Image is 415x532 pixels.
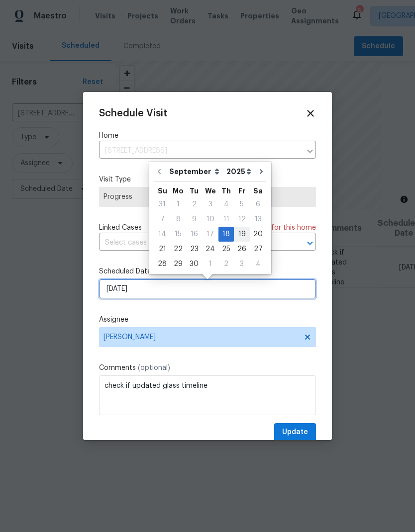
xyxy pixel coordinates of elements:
div: Sat Sep 13 2025 [250,212,266,227]
label: Scheduled Date [99,266,316,276]
div: Sun Aug 31 2025 [154,197,170,212]
div: 10 [202,212,218,226]
div: 23 [186,242,202,256]
div: Tue Sep 23 2025 [186,242,202,257]
div: Sun Sep 28 2025 [154,257,170,271]
div: 27 [250,242,266,256]
div: 2 [186,197,202,211]
input: Enter in an address [99,143,301,159]
div: Mon Sep 01 2025 [170,197,186,212]
div: 20 [250,227,266,241]
div: 13 [250,212,266,226]
div: 26 [234,242,250,256]
div: 28 [154,257,170,271]
span: Close [305,108,316,119]
div: Tue Sep 16 2025 [186,227,202,242]
div: Thu Sep 18 2025 [218,227,234,242]
div: Fri Sep 05 2025 [234,197,250,212]
abbr: Saturday [253,187,263,194]
div: 14 [154,227,170,241]
div: 30 [186,257,202,271]
input: Select cases [99,235,288,251]
select: Year [224,164,254,179]
div: Fri Oct 03 2025 [234,257,250,271]
div: Sun Sep 14 2025 [154,227,170,242]
div: 8 [170,212,186,226]
div: Thu Sep 04 2025 [218,197,234,212]
div: Mon Sep 29 2025 [170,257,186,271]
div: 19 [234,227,250,241]
div: 21 [154,242,170,256]
label: Comments [99,363,316,373]
button: Update [274,423,316,442]
abbr: Friday [238,187,245,194]
abbr: Sunday [158,187,167,194]
abbr: Tuesday [190,187,199,194]
div: Thu Sep 25 2025 [218,242,234,257]
abbr: Wednesday [205,187,216,194]
div: 16 [186,227,202,241]
div: Wed Sep 10 2025 [202,212,218,227]
input: M/D/YYYY [99,279,316,299]
div: 4 [218,197,234,211]
div: Sun Sep 07 2025 [154,212,170,227]
div: 22 [170,242,186,256]
div: Wed Sep 17 2025 [202,227,218,242]
div: 25 [218,242,234,256]
div: Tue Sep 02 2025 [186,197,202,212]
div: 11 [218,212,234,226]
button: Go to previous month [152,162,167,181]
div: Sun Sep 21 2025 [154,242,170,257]
abbr: Monday [173,187,184,194]
div: 24 [202,242,218,256]
div: 9 [186,212,202,226]
div: 7 [154,212,170,226]
div: 31 [154,197,170,211]
div: Sat Sep 27 2025 [250,242,266,257]
button: Go to next month [254,162,269,181]
select: Month [167,164,224,179]
div: 15 [170,227,186,241]
div: 6 [250,197,266,211]
div: Mon Sep 22 2025 [170,242,186,257]
div: Thu Sep 11 2025 [218,212,234,227]
div: Sat Oct 04 2025 [250,257,266,271]
div: 1 [202,257,218,271]
div: Fri Sep 26 2025 [234,242,250,257]
div: Sat Sep 06 2025 [250,197,266,212]
span: Update [282,426,308,439]
span: Progress [104,192,311,202]
div: Mon Sep 08 2025 [170,212,186,227]
div: Mon Sep 15 2025 [170,227,186,242]
span: [PERSON_NAME] [104,333,299,341]
button: Open [303,236,317,250]
div: 1 [170,197,186,211]
abbr: Thursday [221,187,231,194]
div: Tue Sep 30 2025 [186,257,202,271]
div: 3 [202,197,218,211]
textarea: check if updated glass timeline [99,375,316,415]
div: 4 [250,257,266,271]
div: Fri Sep 12 2025 [234,212,250,227]
label: Home [99,131,316,141]
div: 29 [170,257,186,271]
div: Tue Sep 09 2025 [186,212,202,227]
div: Wed Oct 01 2025 [202,257,218,271]
div: Wed Sep 24 2025 [202,242,218,257]
span: (optional) [138,364,170,371]
span: Schedule Visit [99,108,167,118]
div: 18 [218,227,234,241]
span: Linked Cases [99,223,142,233]
label: Assignee [99,315,316,325]
div: Fri Sep 19 2025 [234,227,250,242]
div: Thu Oct 02 2025 [218,257,234,271]
div: 2 [218,257,234,271]
div: 3 [234,257,250,271]
div: 12 [234,212,250,226]
label: Visit Type [99,175,316,184]
div: Sat Sep 20 2025 [250,227,266,242]
div: 17 [202,227,218,241]
div: Wed Sep 03 2025 [202,197,218,212]
div: 5 [234,197,250,211]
